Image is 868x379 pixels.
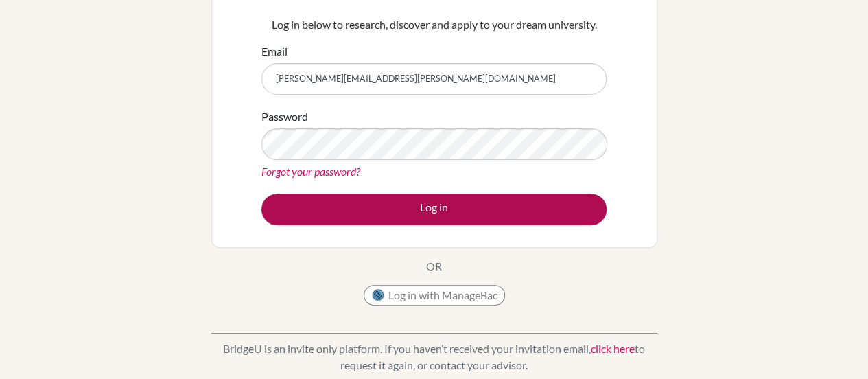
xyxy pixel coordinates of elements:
[261,43,288,60] label: Email
[261,16,607,33] p: Log in below to research, discover and apply to your dream university.
[261,108,308,125] label: Password
[591,342,635,355] a: click here
[426,258,442,275] p: OR
[261,194,607,225] button: Log in
[261,165,360,178] a: Forgot your password?
[364,285,505,306] button: Log in with ManageBac
[211,341,657,374] p: BridgeU is an invite only platform. If you haven’t received your invitation email, to request it ...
